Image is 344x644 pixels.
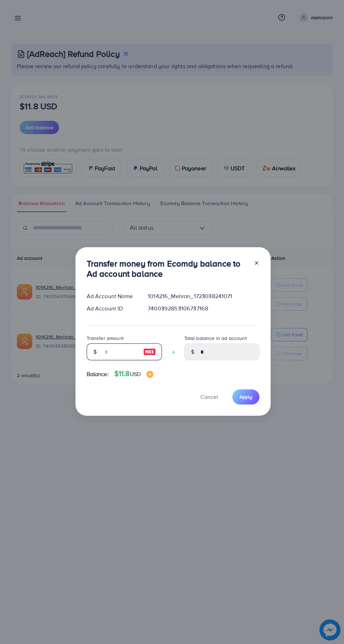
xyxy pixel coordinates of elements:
[200,393,218,401] span: Cancel
[192,389,227,405] button: Cancel
[232,389,259,405] button: Apply
[87,335,124,342] label: Transfer amount
[142,304,265,313] div: 7400392853106737168
[146,371,153,378] img: image
[142,292,265,300] div: 1014216_Mehran_1723038241071
[81,304,143,313] div: Ad Account ID
[130,370,141,378] span: USD
[114,369,153,378] h4: $11.8
[87,370,109,378] span: Balance:
[143,348,156,356] img: image
[81,292,143,300] div: Ad Account Name
[87,258,248,279] h3: Transfer money from Ecomdy balance to Ad account balance
[184,335,247,342] label: Total balance in ad account
[239,393,252,400] span: Apply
